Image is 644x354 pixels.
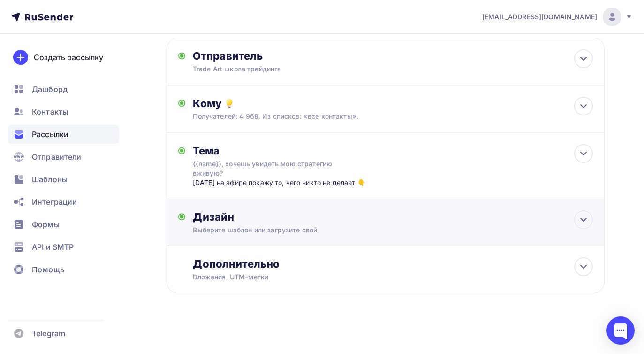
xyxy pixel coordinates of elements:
[32,174,68,185] span: Шаблоны
[193,225,553,235] div: Выберите шаблон или загрузите свой
[193,144,378,157] div: Тема
[8,102,119,121] a: Контакты
[32,264,64,275] span: Помощь
[482,12,597,22] span: [EMAIL_ADDRESS][DOMAIN_NAME]
[8,170,119,189] a: Шаблоны
[193,49,396,62] div: Отправитель
[193,159,360,178] div: {{name}}, хочешь увидеть мою стратегию вживую?
[193,178,378,187] div: [DATE] на эфире покажу то, чего никто не делает 👇
[193,64,376,74] div: Trade Art школа трейдинга
[34,52,103,63] div: Создать рассылку
[32,106,68,117] span: Контакты
[193,257,593,270] div: Дополнительно
[193,272,553,282] div: Вложения, UTM–метки
[32,84,68,95] span: Дашборд
[32,129,68,140] span: Рассылки
[32,219,60,230] span: Формы
[32,328,65,339] span: Telegram
[8,125,119,144] a: Рассылки
[8,80,119,99] a: Дашборд
[193,112,553,121] div: Получателей: 4 968. Из списков: «все контакты».
[193,97,593,110] div: Кому
[32,151,82,162] span: Отправители
[193,210,593,223] div: Дизайн
[482,8,633,26] a: [EMAIL_ADDRESS][DOMAIN_NAME]
[8,215,119,234] a: Формы
[32,241,74,253] span: API и SMTP
[32,196,77,208] span: Интеграции
[8,147,119,166] a: Отправители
